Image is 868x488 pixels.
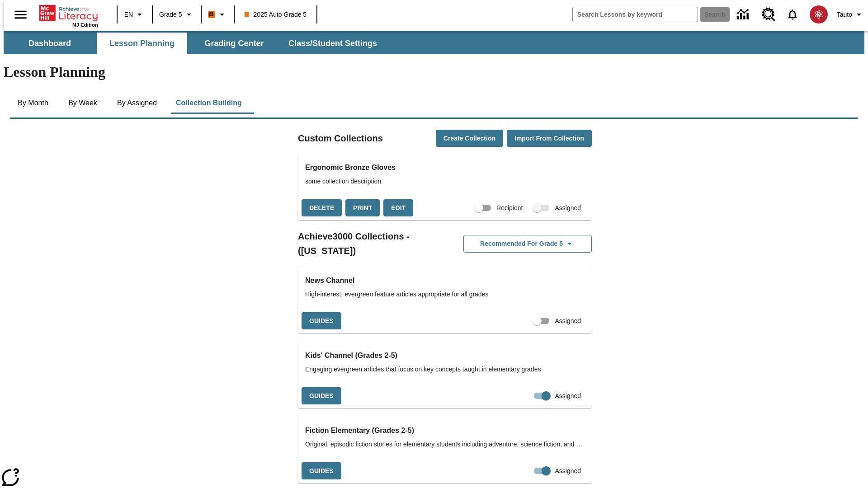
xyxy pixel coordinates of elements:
button: Import from Collection [507,130,592,147]
span: Engaging evergreen articles that focus on key concepts taught in elementary grades [305,365,585,374]
button: Dashboard [5,33,95,54]
a: Resource Center, Will open in new tab [756,2,781,27]
button: Language: EN, Select a language [120,6,149,23]
h3: News Channel [305,274,585,287]
span: EN [124,10,133,19]
button: By Month [10,92,56,114]
span: Assigned [555,391,581,401]
button: Collection Building [169,92,249,114]
button: Profile/Settings [833,6,868,23]
a: Data Center [731,2,756,27]
span: Assigned [555,316,581,326]
h2: Achieve3000 Collections - ([US_STATE]) [298,229,445,258]
a: Notifications [781,3,804,26]
span: some collection description [305,177,585,186]
button: Guides [302,387,341,405]
button: Lesson Planning [97,33,187,54]
span: Tauto [837,10,852,19]
div: SubNavbar [4,33,385,54]
span: Original, episodic fiction stories for elementary students including adventure, science fiction, ... [305,440,585,449]
span: 2025 Auto Grade 5 [245,10,307,19]
h3: Kids' Channel (Grades 2-5) [305,349,585,362]
input: search field [573,7,698,22]
button: Recommended for Grade 5 [463,235,592,253]
span: NJ Edition [72,22,98,28]
h3: Fiction Elementary (Grades 2-5) [305,424,585,437]
a: Home [39,4,98,22]
button: Guides [302,312,341,330]
h1: Lesson Planning [4,64,864,80]
span: Assigned [555,203,581,213]
button: Open side menu [7,1,34,28]
span: B [209,9,214,20]
h3: Ergonomic Bronze Gloves [305,161,585,174]
button: Grade: Grade 5, Select a grade [156,6,198,23]
button: Delete [302,199,342,217]
div: SubNavbar [4,31,864,54]
span: Recipient [496,203,523,213]
button: Print, will open in a new window [345,199,380,217]
span: Assigned [555,466,581,476]
button: By Week [60,92,105,114]
span: Grade 5 [159,10,182,19]
button: Edit [383,199,413,217]
button: Boost Class color is orange. Change class color [204,6,231,23]
button: Class/Student Settings [281,33,384,54]
div: Home [39,3,98,28]
span: High-interest, evergreen feature articles appropriate for all grades [305,290,585,299]
button: Create Collection [436,130,503,147]
h2: Custom Collections [298,131,383,145]
button: By Assigned [110,92,164,114]
button: Select a new avatar [804,3,833,26]
button: Grading Center [189,33,279,54]
button: Guides [302,462,341,480]
img: avatar image [810,5,828,23]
